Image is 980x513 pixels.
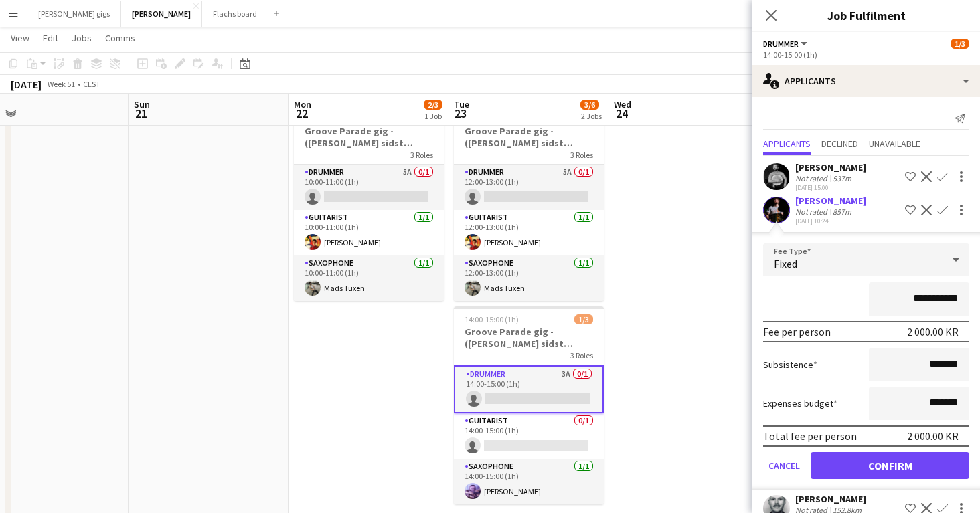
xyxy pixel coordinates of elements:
[580,100,599,110] span: 3/6
[424,111,442,121] div: 1 Job
[424,100,442,110] span: 2/3
[454,413,604,459] app-card-role: Guitarist0/114:00-15:00 (1h)
[83,79,100,89] div: CEST
[811,452,969,479] button: Confirm
[454,255,604,301] app-card-role: Saxophone1/112:00-13:00 (1h)Mads Tuxen
[951,39,969,49] span: 1/3
[763,139,811,148] span: Applicants
[11,78,42,91] div: [DATE]
[612,106,631,121] span: 24
[454,365,604,413] app-card-role: Drummer3A0/114:00-15:00 (1h)
[763,49,969,60] div: 14:00-15:00 (1h)
[869,139,920,148] span: Unavailable
[454,125,604,149] h3: Groove Parade gig - ([PERSON_NAME] sidst bekræftelse)
[774,257,797,270] span: Fixed
[72,32,92,44] span: Jobs
[907,429,959,443] div: 2 000.00 KR
[454,210,604,255] app-card-role: Guitarist1/112:00-13:00 (1h)[PERSON_NAME]
[907,325,959,338] div: 2 000.00 KR
[763,39,799,49] span: Drummer
[795,217,866,225] div: [DATE] 10:24
[294,255,444,301] app-card-role: Saxophone1/110:00-11:00 (1h)Mads Tuxen
[763,429,857,443] div: Total fee per person
[134,98,150,110] span: Sun
[763,39,809,49] button: Drummer
[454,106,604,301] app-job-card: 12:00-13:00 (1h)2/3Groove Parade gig - ([PERSON_NAME] sidst bekræftelse)3 RolesDrummer5A0/112:00-...
[795,183,866,192] div: [DATE] 15:00
[454,459,604,504] app-card-role: Saxophone1/114:00-15:00 (1h)[PERSON_NAME]
[570,150,593,160] span: 3 Roles
[37,29,64,47] a: Edit
[821,139,858,148] span: Declined
[574,314,593,324] span: 1/3
[292,106,311,121] span: 22
[11,32,29,44] span: View
[454,306,604,504] app-job-card: 14:00-15:00 (1h)1/3Groove Parade gig - ([PERSON_NAME] sidst bekræftelse)3 RolesDrummer3A0/114:00-...
[795,207,830,217] div: Not rated
[44,79,78,89] span: Week 51
[795,195,866,207] div: [PERSON_NAME]
[294,98,311,110] span: Mon
[763,452,805,479] button: Cancel
[43,32,58,44] span: Edit
[294,125,444,149] h3: Groove Parade gig - ([PERSON_NAME] sidst bekræftelse)
[454,165,604,210] app-card-role: Drummer5A0/112:00-13:00 (1h)
[795,493,866,505] div: [PERSON_NAME]
[830,207,854,217] div: 857m
[795,173,830,183] div: Not rated
[581,111,602,121] div: 2 Jobs
[795,161,866,173] div: [PERSON_NAME]
[763,358,817,371] label: Subsistence
[294,210,444,255] app-card-role: Guitarist1/110:00-11:00 (1h)[PERSON_NAME]
[66,29,97,47] a: Jobs
[294,106,444,301] app-job-card: 10:00-11:00 (1h)2/3Groove Parade gig - ([PERSON_NAME] sidst bekræftelse)3 RolesDrummer5A0/110:00-...
[410,150,433,160] span: 3 Roles
[454,98,469,110] span: Tue
[465,314,519,324] span: 14:00-15:00 (1h)
[454,326,604,350] h3: Groove Parade gig - ([PERSON_NAME] sidst bekræftelse)
[5,29,35,47] a: View
[570,350,593,361] span: 3 Roles
[100,29,141,47] a: Comms
[763,397,837,409] label: Expenses budget
[202,1,268,27] button: Flachs board
[752,65,980,97] div: Applicants
[105,32,135,44] span: Comms
[763,325,831,338] div: Fee per person
[121,1,202,27] button: [PERSON_NAME]
[830,173,854,183] div: 537m
[752,7,980,24] h3: Job Fulfilment
[614,98,631,110] span: Wed
[294,165,444,210] app-card-role: Drummer5A0/110:00-11:00 (1h)
[27,1,121,27] button: [PERSON_NAME] gigs
[452,106,469,121] span: 23
[132,106,150,121] span: 21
